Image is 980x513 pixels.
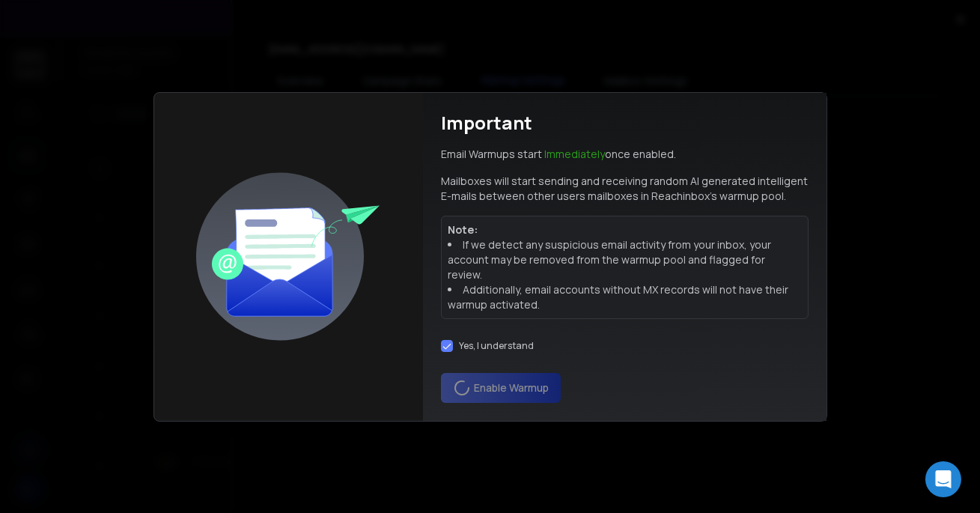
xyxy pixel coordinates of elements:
div: Open Intercom Messenger [925,461,961,497]
p: Note: [448,222,802,237]
span: Immediately [544,147,605,161]
p: Email Warmups start once enabled. [441,147,676,162]
li: If we detect any suspicious email activity from your inbox, your account may be removed from the ... [448,237,802,282]
li: Additionally, email accounts without MX records will not have their warmup activated. [448,282,802,312]
h1: Important [441,111,532,135]
p: Mailboxes will start sending and receiving random AI generated intelligent E-mails between other ... [441,174,809,204]
label: Yes, I understand [459,340,534,352]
